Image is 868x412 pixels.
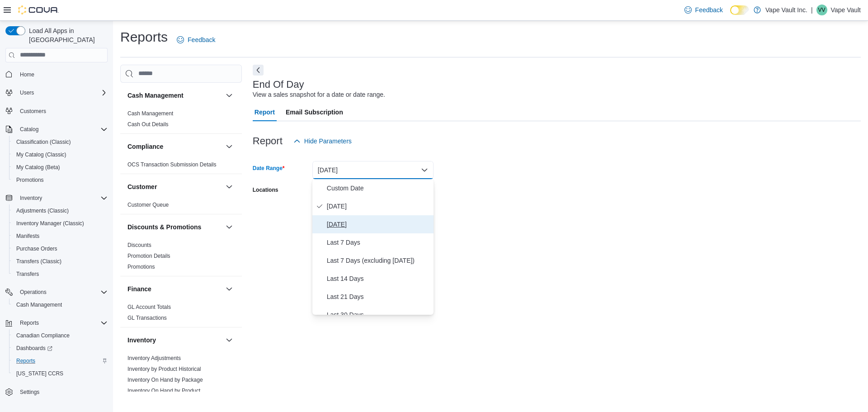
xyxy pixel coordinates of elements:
span: Reports [13,355,108,366]
a: Canadian Compliance [13,330,73,341]
button: Transfers (Classic) [9,255,111,268]
span: Last 14 Days [327,273,430,284]
a: Inventory by Product Historical [127,366,201,372]
span: Users [16,87,108,98]
span: Cash Management [13,299,108,310]
a: Customers [16,106,50,117]
span: My Catalog (Beta) [13,162,108,173]
span: Settings [20,388,39,396]
a: Settings [16,387,43,398]
button: My Catalog (Beta) [9,161,111,174]
a: Promotions [127,264,155,270]
button: Purchase Orders [9,242,111,255]
span: Email Subscription [286,103,343,121]
input: Dark Mode [730,5,749,15]
span: Inventory [20,194,42,202]
span: OCS Transaction Submission Details [127,161,217,168]
p: | [811,5,813,15]
button: Canadian Compliance [9,329,111,342]
button: Finance [224,284,235,294]
span: Purchase Orders [13,243,108,254]
div: Discounts & Promotions [120,240,242,276]
span: Load All Apps in [GEOGRAPHIC_DATA] [25,26,108,44]
a: Feedback [681,1,726,19]
span: Last 7 Days [327,237,430,248]
span: Classification (Classic) [13,137,108,147]
button: Reports [2,317,111,329]
span: Cash Management [127,110,173,117]
button: Reports [16,317,42,328]
label: Locations [253,186,278,194]
a: Feedback [173,31,219,49]
button: Operations [16,287,50,298]
span: Inventory by Product Historical [127,365,201,373]
span: Users [20,89,34,96]
a: Discounts [127,242,151,248]
span: Inventory Manager (Classic) [16,220,84,227]
button: Classification (Classic) [9,136,111,148]
label: Date Range [253,165,285,172]
h3: End Of Day [253,79,304,90]
a: Customer Queue [127,202,169,208]
span: Reports [20,319,39,327]
button: Compliance [224,141,235,152]
span: Discounts [127,242,151,249]
span: Operations [20,289,47,296]
a: GL Transactions [127,315,167,321]
span: Custom Date [327,183,430,194]
div: Vape Vault [816,5,827,15]
a: Cash Management [13,299,66,310]
h3: Discounts & Promotions [127,223,201,232]
span: Manifests [13,231,108,242]
button: Adjustments (Classic) [9,204,111,217]
a: GL Account Totals [127,304,171,310]
div: Cash Management [120,108,242,133]
span: Canadian Compliance [16,332,70,339]
a: My Catalog (Beta) [13,162,64,173]
button: Inventory [224,335,235,346]
span: My Catalog (Beta) [16,164,60,171]
span: My Catalog (Classic) [16,151,66,158]
a: Transfers (Classic) [13,256,65,267]
span: Manifests [16,232,39,240]
button: Catalog [16,124,42,135]
button: Customer [127,182,222,191]
span: Feedback [695,5,723,14]
a: Inventory Manager (Classic) [13,218,88,229]
span: [DATE] [327,201,430,212]
button: Inventory [2,192,111,204]
a: My Catalog (Classic) [13,149,70,160]
button: Inventory [127,336,222,345]
span: Promotion Details [127,252,170,260]
button: Manifests [9,230,111,242]
a: Dashboards [9,342,111,355]
a: Promotion Details [127,253,170,259]
button: Hide Parameters [290,132,355,150]
a: Purchase Orders [13,243,61,254]
span: Adjustments (Classic) [13,205,108,216]
a: OCS Transaction Submission Details [127,161,217,168]
span: Inventory On Hand by Product [127,387,200,394]
span: Feedback [188,35,215,44]
span: Reports [16,317,108,328]
button: Catalog [2,123,111,136]
p: Vape Vault Inc. [765,5,807,15]
button: Discounts & Promotions [127,223,222,232]
div: Customer [120,199,242,214]
span: Promotions [16,176,44,184]
button: Settings [2,385,111,398]
span: Last 30 Days [327,309,430,320]
a: Home [16,69,38,80]
span: Inventory Adjustments [127,355,181,362]
button: Home [2,68,111,81]
p: Vape Vault [831,5,861,15]
a: Classification (Classic) [13,137,75,147]
span: Canadian Compliance [13,330,108,341]
span: Inventory On Hand by Package [127,376,203,384]
div: Select listbox [312,179,434,315]
span: Last 21 Days [327,291,430,302]
a: Dashboards [13,343,56,354]
h3: Finance [127,284,151,294]
button: Customers [2,104,111,118]
span: [US_STATE] CCRS [16,370,63,377]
